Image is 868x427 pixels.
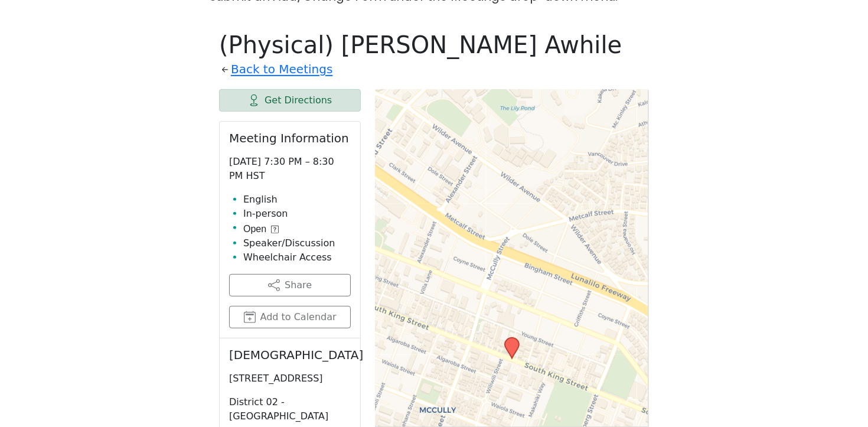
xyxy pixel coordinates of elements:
[229,371,351,386] p: [STREET_ADDRESS]
[243,236,351,250] li: Speaker/Discussion
[229,348,351,362] h2: [DEMOGRAPHIC_DATA]
[243,222,279,236] button: Open
[243,250,351,265] li: Wheelchair Access
[229,131,351,145] h2: Meeting Information
[231,59,332,80] a: Back to Meetings
[229,395,351,423] p: District 02 - [GEOGRAPHIC_DATA]
[243,193,351,207] li: English
[243,207,351,221] li: In-person
[229,306,351,328] button: Add to Calendar
[219,31,649,59] h1: (Physical) [PERSON_NAME] Awhile
[229,274,351,296] button: Share
[219,89,361,112] a: Get Directions
[243,222,266,236] span: Open
[229,155,351,183] p: [DATE] 7:30 PM – 8:30 PM HST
